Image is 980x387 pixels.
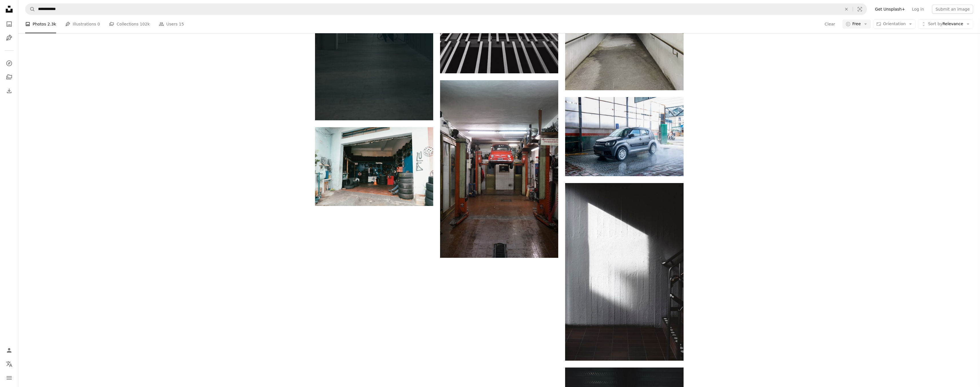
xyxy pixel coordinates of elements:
img: a garage filled with lots of tires and tires [315,127,433,206]
span: Sort by [928,21,942,26]
a: red Abarath vehicle on lift [440,166,558,172]
a: a garage filled with lots of tires and tires [315,164,433,169]
a: Collections 102k [109,15,150,33]
a: Explore [3,58,15,69]
button: Language [3,358,15,370]
span: Relevance [928,21,963,27]
a: Log in / Sign up [3,345,15,356]
span: 15 [179,21,184,27]
a: a black and white photo of a building [440,31,558,36]
a: Log in [908,5,927,14]
button: Visual search [853,4,867,15]
a: Illustrations [3,32,15,44]
button: Menu [3,372,15,384]
button: Submit an image [932,5,973,14]
button: Free [842,19,871,29]
a: Get Unsplash+ [872,5,908,14]
a: Users 15 [159,15,184,33]
img: a small car driving down a street next to a building [565,97,683,176]
button: Clear [840,4,853,15]
a: Collections [3,71,15,83]
a: a small car driving down a street next to a building [565,134,683,139]
a: a room with a tiled floor and a wall [565,269,683,274]
a: Download History [3,85,15,97]
img: red Abarath vehicle on lift [440,80,558,258]
button: Search Unsplash [25,4,35,15]
form: Find visuals sitewide [25,3,867,15]
span: 102k [140,21,150,27]
span: Orientation [883,21,906,26]
button: Clear [824,19,836,29]
button: Orientation [873,19,916,29]
a: Photos [3,18,15,30]
span: Free [852,21,861,27]
a: Home — Unsplash [3,3,15,16]
a: Illustrations 0 [65,15,100,33]
button: Sort byRelevance [918,19,973,29]
span: 0 [98,21,100,27]
img: a room with a tiled floor and a wall [565,183,683,361]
